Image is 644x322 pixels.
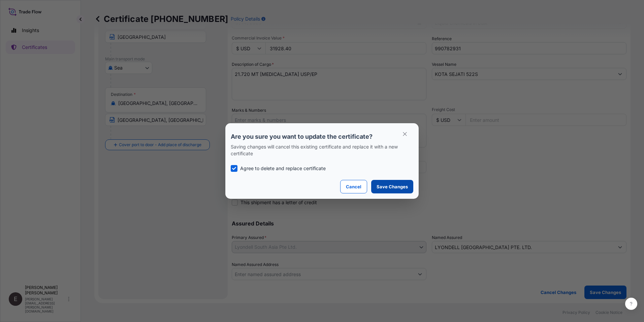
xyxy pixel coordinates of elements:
p: Saving changes will cancel this existing certificate and replace it with a new certificate [231,143,413,157]
p: Are you sure you want to update the certificate? [231,133,413,141]
p: Save Changes [377,183,408,190]
button: Cancel [340,180,367,193]
p: Agree to delete and replace certificate [240,165,326,172]
p: Cancel [346,183,361,190]
button: Save Changes [371,180,413,193]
